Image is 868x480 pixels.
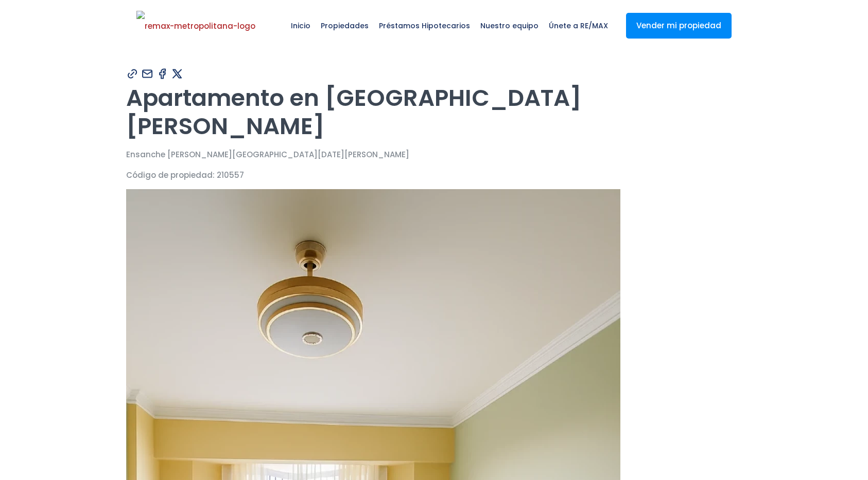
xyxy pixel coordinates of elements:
[136,11,255,42] img: remax-metropolitana-logo
[171,67,184,80] img: Compartir
[316,10,374,41] span: Propiedades
[141,67,154,80] img: Compartir
[626,13,732,39] a: Vender mi propiedad
[126,84,742,140] h1: Apartamento en [GEOGRAPHIC_DATA][PERSON_NAME]
[126,67,139,80] img: Compartir
[374,10,475,41] span: Préstamos Hipotecarios
[475,10,544,41] span: Nuestro equipo
[126,148,742,161] p: Ensanche [PERSON_NAME][GEOGRAPHIC_DATA][DATE][PERSON_NAME]
[286,10,316,41] span: Inicio
[544,10,613,41] span: Únete a RE/MAX
[217,170,244,180] span: 210557
[126,170,215,180] span: Código de propiedad:
[156,67,169,80] img: Compartir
